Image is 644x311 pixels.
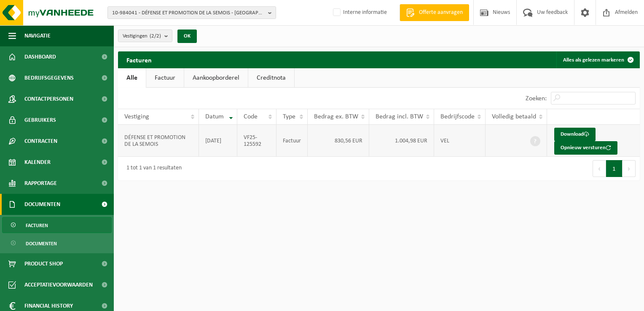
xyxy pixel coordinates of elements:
span: Dashboard [24,46,56,67]
a: Documenten [2,235,112,251]
td: [DATE] [199,125,237,157]
span: Product Shop [24,253,63,274]
a: Factuur [146,68,184,88]
button: Next [623,160,636,177]
span: Facturen [26,217,48,233]
td: VF25-125592 [237,125,276,157]
a: Aankoopborderel [184,68,248,88]
span: Bedrijfsgegevens [24,67,74,88]
div: 1 tot 1 van 1 resultaten [122,161,182,176]
span: Type [283,113,295,120]
td: VEL [434,125,486,157]
a: Download [554,128,596,141]
button: 10-984041 - DÉFENSE ET PROMOTION DE LA SEMOIS - [GEOGRAPHIC_DATA] [107,6,276,19]
td: DÉFENSE ET PROMOTION DE LA SEMOIS [118,125,199,157]
button: Opnieuw versturen [554,141,617,155]
td: 830,56 EUR [308,125,369,157]
label: Zoeken: [526,95,547,102]
span: Datum [205,113,224,120]
h2: Facturen [118,51,160,68]
span: Bedrag incl. BTW [376,113,423,120]
span: Bedrijfscode [440,113,475,120]
td: 1.004,98 EUR [369,125,434,157]
span: Vestigingen [123,30,161,43]
span: Documenten [24,194,60,215]
button: OK [177,29,197,43]
span: Navigatie [24,25,51,46]
button: 1 [606,160,623,177]
span: Contactpersonen [24,88,73,110]
span: Documenten [26,236,57,252]
label: Interne informatie [331,6,387,19]
span: Vestiging [124,113,149,120]
span: Volledig betaald [492,113,536,120]
span: Rapportage [24,173,57,194]
button: Alles als gelezen markeren [556,51,639,68]
a: Offerte aanvragen [400,4,469,21]
a: Creditnota [248,68,294,88]
a: Alle [118,68,146,88]
td: Factuur [276,125,308,157]
span: Offerte aanvragen [417,8,465,17]
button: Previous [593,160,606,177]
span: 10-984041 - DÉFENSE ET PROMOTION DE LA SEMOIS - [GEOGRAPHIC_DATA] [112,7,265,19]
a: Facturen [2,217,112,233]
span: Code [244,113,258,120]
count: (2/2) [150,33,161,39]
span: Gebruikers [24,110,56,131]
button: Vestigingen(2/2) [118,29,172,42]
span: Bedrag ex. BTW [314,113,358,120]
span: Kalender [24,152,51,173]
span: Acceptatievoorwaarden [24,274,93,295]
span: Contracten [24,131,57,152]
